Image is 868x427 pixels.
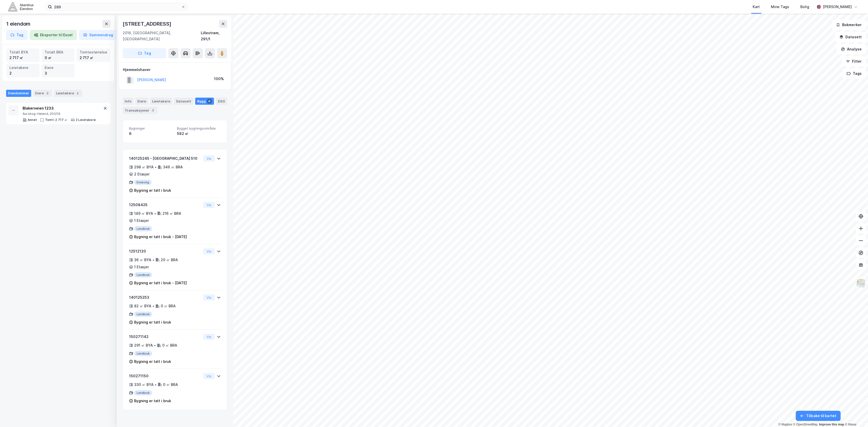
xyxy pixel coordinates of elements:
button: Bokmerker [832,20,866,30]
div: 582 ㎡ [177,131,221,137]
div: Bygning er tatt i bruk [134,398,171,404]
div: • [152,304,154,308]
div: Bygning er tatt i bruk - [DATE] [134,280,187,286]
button: Vis [203,155,215,162]
div: 1 eiendom [6,20,31,28]
div: 100% [214,76,224,82]
div: 0 ㎡ BRA [162,342,177,348]
div: Totalt BYA [9,49,37,55]
div: 140125253 [129,294,201,300]
div: 2 [9,70,37,76]
div: ESG [216,98,227,105]
div: Aurskog-Høland, 200/19 [23,112,96,116]
div: 2 Etasjer [134,171,150,177]
div: Annet [28,118,37,122]
div: 12508425 [129,202,201,208]
img: akershus-eiendom-logo.9091f326c980b4bce74ccdd9f866810c.svg [8,2,33,11]
div: Eiere [45,65,72,70]
div: 298 ㎡ BYA [134,164,154,170]
div: 150271142 [129,334,201,340]
a: Improve this map [819,423,844,426]
button: Tag [123,48,166,58]
button: Tags [842,68,866,79]
button: Tilbake til kartet [796,411,841,421]
div: Eiere [135,98,148,105]
div: Bolig [800,4,809,10]
div: 82 ㎡ BYA [134,303,151,309]
div: Transaksjoner [123,107,157,114]
div: 216 ㎡ BRA [162,210,181,217]
div: Hjemmelshaver [123,67,227,73]
div: [PERSON_NAME] [823,4,852,10]
div: • [155,165,157,169]
div: 150271150 [129,373,201,379]
button: Vis [203,373,215,379]
div: 0 ㎡ BRA [163,382,178,388]
div: Eiere [33,90,52,97]
div: 3 [45,91,50,96]
div: 0 ㎡ [45,55,72,61]
div: Eiendommer [6,90,31,97]
div: Kontrollprogram for chat [843,403,868,427]
div: Datasett [174,98,193,105]
div: 1 Etasjer [134,264,149,270]
button: Datasett [835,32,866,42]
div: Info [123,98,133,105]
div: 1 Etasjer [134,218,149,224]
div: • [154,211,156,216]
button: Vis [203,294,215,300]
div: Bygning er tatt i bruk [134,359,171,365]
button: Eksporter til Excel [30,30,77,40]
div: Bygning er tatt i bruk - [DATE] [134,234,187,240]
div: Bygg [195,98,214,105]
div: Leietakere [150,98,172,105]
iframe: Chat Widget [843,403,868,427]
div: 3 [45,70,72,76]
div: 0 ㎡ BRA [161,303,176,309]
div: 12512120 [129,248,201,254]
a: OpenStreetMap [793,423,818,426]
button: Tag [6,30,28,40]
div: 6 [129,131,173,137]
input: Søk på adresse, matrikkel, gårdeiere, leietakere eller personer [52,3,181,11]
div: Tomt: 2 717 ㎡ [45,118,68,122]
div: 6 [207,99,212,104]
div: 2 [150,108,155,113]
div: 140125245 - [GEOGRAPHIC_DATA] 510 [129,155,201,162]
div: 36 ㎡ BYA [134,257,151,263]
div: 2 717 ㎡ [9,55,37,61]
div: 2 717 ㎡ [80,55,107,61]
div: [STREET_ADDRESS] [123,20,172,28]
button: Sammendrag [79,30,117,40]
div: 20 ㎡ BRA [161,257,178,263]
div: 2 Leietakere [76,118,96,122]
div: Totalt BRA [45,49,72,55]
div: 2016, [GEOGRAPHIC_DATA], [GEOGRAPHIC_DATA] [123,30,201,42]
div: Tomtestørrelse [80,49,107,55]
div: Leietakere [54,90,82,97]
div: 346 ㎡ BRA [163,164,183,170]
div: 291 ㎡ BYA [134,342,153,348]
div: Leietakere [9,65,37,70]
div: Mine Tags [771,4,789,10]
div: • [155,383,157,387]
div: Kart [753,4,760,10]
div: • [152,258,154,262]
div: 149 ㎡ BYA [134,210,153,217]
button: Filter [842,56,866,66]
img: Z [856,278,866,288]
button: Vis [203,334,215,340]
button: Vis [203,248,215,254]
div: 2 [75,91,80,96]
span: Bygninger [129,126,173,131]
div: Blakerveien 1233 [23,105,96,111]
div: Bygning er tatt i bruk [134,187,171,193]
div: • [154,343,156,347]
button: Vis [203,202,215,208]
div: 330 ㎡ BYA [134,382,154,388]
div: Bygning er tatt i bruk [134,319,171,325]
a: Mapbox [778,423,792,426]
button: Analyse [837,44,866,54]
div: Lillestrøm, 291/1 [201,30,227,42]
span: Bygget bygningsområde [177,126,221,131]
